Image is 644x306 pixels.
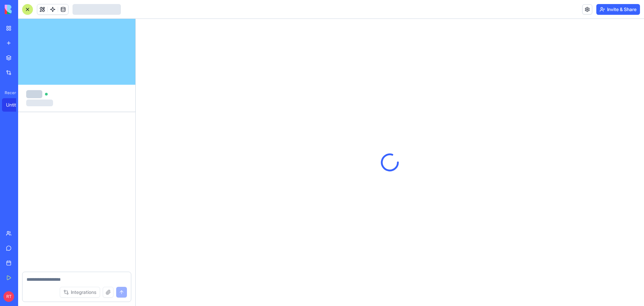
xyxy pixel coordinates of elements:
img: logo [5,5,46,14]
button: Invite & Share [596,4,640,15]
span: Recent [2,90,16,95]
div: Untitled App [6,102,25,108]
a: Untitled App [2,98,29,112]
span: RT [3,291,14,302]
